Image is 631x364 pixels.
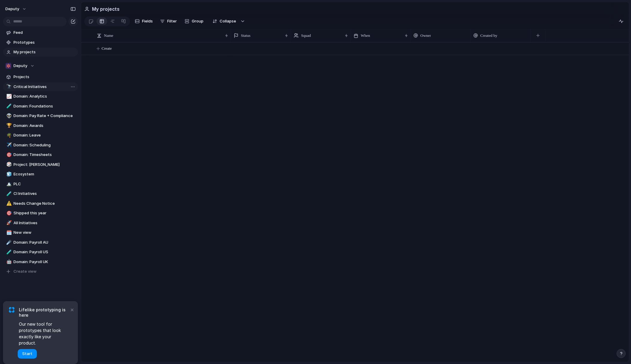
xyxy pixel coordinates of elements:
div: 🧪Domain: Payroll US [3,248,78,257]
span: Collapse [220,18,236,24]
span: Create [102,45,112,51]
button: 👽 [5,113,11,119]
div: 🎲Project: [PERSON_NAME] [3,160,78,169]
div: 📈 [6,93,10,100]
button: Collapse [209,16,239,26]
button: 🤖 [5,259,11,265]
a: Prototypes [3,38,78,47]
div: 🧪 [6,103,10,110]
div: 🧪 [6,249,10,256]
div: 🚀 [6,219,10,226]
div: 🏆 [6,122,10,129]
span: Status [241,33,250,39]
button: 🎯 [5,152,11,158]
button: ✈️ [5,142,11,148]
span: Domain: Payroll AU [13,239,76,245]
a: 🗓️New view [3,228,78,237]
a: 🧊Ecosystem [3,170,78,179]
a: ✈️Domain: Scheduling [3,141,78,150]
span: Domain: Scheduling [13,142,76,148]
a: ☄️Domain: Payroll AU [3,238,78,247]
span: CI Initiatives [13,191,76,197]
button: Fields [132,16,155,26]
a: 🧪CI Initiatives [3,189,78,198]
span: New view [13,230,76,236]
a: 🤖Domain: Payroll UK [3,257,78,266]
button: 🎲 [5,162,11,168]
a: 🎯Shipped this year [3,209,78,218]
span: Squad [301,33,311,39]
button: 🎯 [5,210,11,216]
span: Create view [13,269,37,274]
span: Domain: Analytics [13,93,76,99]
span: Fields [142,18,153,24]
a: ⚠️Needs Change Notice [3,199,78,208]
button: Group [182,16,206,26]
div: 👽 [6,113,10,119]
span: Ecosystem [13,171,76,177]
a: Feed [3,28,78,37]
span: Lifelike prototyping is here [19,307,69,318]
div: 🗓️ [6,229,10,236]
button: Filter [158,16,179,26]
div: ⚠️ [6,200,10,207]
div: ✈️ [6,142,10,148]
span: Domain: Timesheets [13,152,76,158]
button: 🧪 [5,249,11,255]
a: 🏔️PLC [3,180,78,189]
span: My projects [13,49,76,55]
a: 🌴Domain: Leave [3,131,78,140]
a: 👽Domain: Pay Rate + Compliance [3,111,78,120]
span: Start [22,351,32,357]
span: Critical Initiatives [13,84,76,90]
span: deputy [5,6,19,12]
div: 🧊 [6,171,10,178]
a: 🚀All Initiatives [3,219,78,227]
span: Domain: Leave [13,132,76,138]
div: 🎲 [6,161,10,168]
a: My projects [3,48,78,57]
span: Projects [13,74,76,80]
div: 🤖 [6,258,10,265]
button: 🧊 [5,171,11,177]
span: Feed [13,30,76,36]
button: Create view [3,267,78,276]
div: 🎯 [6,210,10,217]
a: 🧪Domain: Foundations [3,102,78,111]
span: When [361,33,370,39]
button: 🚀 [5,220,11,226]
button: Dismiss [68,306,76,313]
div: 🔭 [6,83,10,90]
span: Owner [420,33,431,39]
span: Created by [480,33,497,39]
span: Our new tool for prototypes that look exactly like your product. [19,321,69,346]
span: Prototypes [13,40,76,45]
span: Domain: Pay Rate + Compliance [13,113,76,119]
span: Domain: Foundations [13,103,76,109]
a: 📈Domain: Analytics [3,92,78,101]
a: 🏆Domain: Awards [3,121,78,130]
a: 🔭Critical Initiatives [3,82,78,91]
span: PLC [13,181,76,187]
span: Name [104,33,113,39]
span: All Initiatives [13,220,76,226]
span: Domain: Payroll UK [13,259,76,265]
button: 🏔️ [5,181,11,187]
div: 🎯Domain: Timesheets [3,150,78,159]
div: 🎯 [6,151,10,158]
